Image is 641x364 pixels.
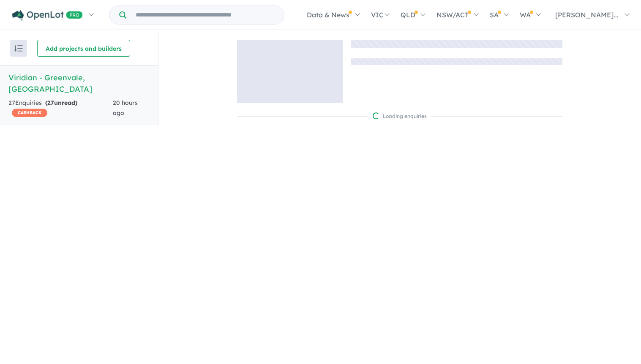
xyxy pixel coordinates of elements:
span: 20 hours ago [113,99,138,117]
input: Try estate name, suburb, builder or developer [128,6,282,24]
span: CASHBACK [12,109,47,117]
img: Openlot PRO Logo White [12,10,83,21]
span: 27 [47,99,54,107]
img: sort.svg [14,45,23,52]
strong: ( unread) [45,99,77,107]
button: Add projects and builders [37,40,130,57]
span: [PERSON_NAME]... [555,11,619,19]
div: 27 Enquir ies [8,98,113,118]
div: Loading enquiries [373,112,427,120]
h5: Viridian - Greenvale , [GEOGRAPHIC_DATA] [8,72,150,95]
